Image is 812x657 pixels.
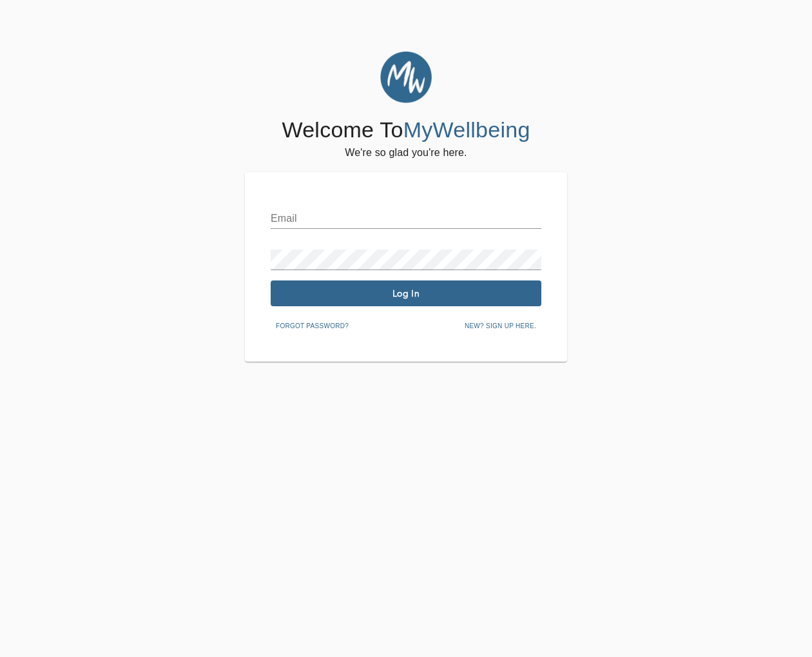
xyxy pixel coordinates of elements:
[276,320,349,332] span: Forgot password?
[276,288,536,300] span: Log In
[271,320,354,330] a: Forgot password?
[380,52,432,103] img: MyWellbeing
[271,280,541,306] button: Log In
[271,317,354,336] button: Forgot password?
[345,144,467,162] h6: We're so glad you're here.
[459,317,541,336] button: New? Sign up here.
[282,117,530,144] h4: Welcome To
[403,117,530,142] span: MyWellbeing
[465,320,536,332] span: New? Sign up here.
